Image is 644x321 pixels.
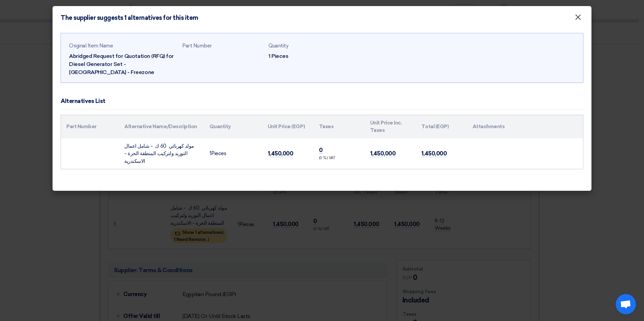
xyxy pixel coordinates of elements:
[268,150,293,157] span: 1,450,000
[370,150,396,157] span: 1,450,000
[467,115,525,138] th: Attachments
[61,115,119,138] th: Part Number
[204,138,262,169] td: Pieces
[210,150,211,156] span: 1
[69,52,177,76] div: Abridged Request for Quotation (RFQ) for Diesel Generator Set - [GEOGRAPHIC_DATA] - Freezone
[69,42,177,50] div: Original Item Name
[182,42,263,50] div: Part Number
[616,294,636,314] div: Open chat
[575,12,581,26] span: ×
[421,150,447,157] span: 1,450,000
[569,11,587,24] button: Close
[314,115,365,138] th: Taxes
[262,115,314,138] th: Unit Price (EGP)
[204,115,262,138] th: Quantity
[268,42,349,50] div: Quantity
[319,155,359,161] div: (0 %) VAT
[365,115,416,138] th: Unit Price Inc. Taxes
[268,52,349,60] div: 1 Pieces
[61,97,105,106] div: Alternatives List
[319,147,323,154] span: 0
[61,14,198,22] h4: The supplier suggests 1 alternatives for this item
[119,138,204,169] td: مولد كهربائي 60 ك - شامل اعمال التوريد ولتركيب المنطقة الحرة - الاسكندرية
[119,115,204,138] th: Alternative Name/Description
[416,115,467,138] th: Total (EGP)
